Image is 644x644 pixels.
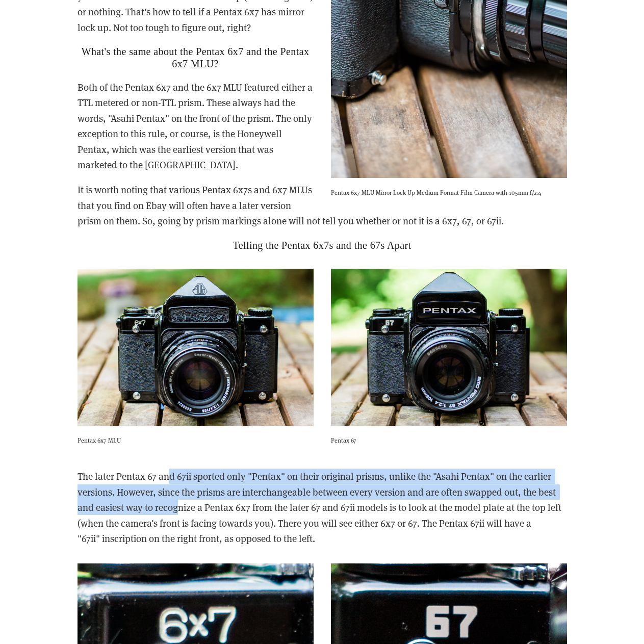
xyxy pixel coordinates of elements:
[78,182,567,228] p: It is worth noting that various Pentax 6x7s and 6x7 MLUs that you find on Ebay will often have a ...
[78,435,314,445] p: Pentax 6x7 MLU
[331,187,567,197] p: Pentax 6x7 MLU Mirror Lock Up Medium Format Film Camera with 105mm f/2.4
[78,239,567,251] h2: Telling the Pentax 6x7s and the 67s Apart
[78,45,567,70] h2: What's the same about the Pentax 6x7 and the Pentax 6x7 MLU?
[78,269,314,426] img: Pentax 6x7 MLU
[78,469,567,546] p: The later Pentax 67 and 67ii sported only "Pentax" on their original prisms, unlike the "Asahi Pe...
[331,435,567,445] p: Pentax 67
[331,269,567,426] img: Pentax 67
[78,80,567,172] p: Both of the Pentax 6x7 and the 6x7 MLU featured either a TTL metered or non-TTL prism. These alwa...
